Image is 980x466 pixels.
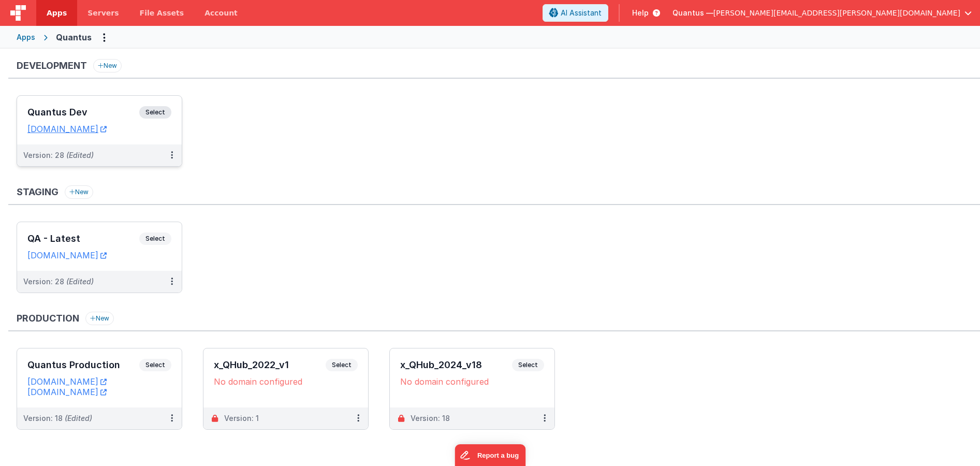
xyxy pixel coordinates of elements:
[139,359,171,371] span: Select
[23,413,92,424] div: Version: 18
[56,31,92,43] div: Quantus
[632,8,649,18] span: Help
[27,250,107,260] a: [DOMAIN_NAME]
[214,360,326,370] h3: x_QHub_2022_v1
[93,59,122,72] button: New
[543,4,608,22] button: AI Assistant
[66,151,94,159] span: (Edited)
[23,150,94,161] div: Version: 28
[17,61,87,71] h3: Development
[85,312,114,325] button: New
[139,106,171,119] span: Select
[411,413,450,424] div: Version: 18
[326,359,358,371] span: Select
[17,313,79,324] h3: Production
[224,413,259,424] div: Version: 1
[713,8,960,18] span: [PERSON_NAME][EMAIL_ADDRESS][PERSON_NAME][DOMAIN_NAME]
[27,234,139,244] h3: QA - Latest
[672,8,972,18] button: Quantus — [PERSON_NAME][EMAIL_ADDRESS][PERSON_NAME][DOMAIN_NAME]
[66,277,94,286] span: (Edited)
[455,444,525,466] iframe: Marker.io feedback button
[65,185,93,199] button: New
[512,359,544,371] span: Select
[96,29,112,46] button: Options
[27,107,139,118] h3: Quantus Dev
[214,376,358,387] div: No domain configured
[27,124,107,134] a: [DOMAIN_NAME]
[87,8,119,18] span: Servers
[561,8,602,18] span: AI Assistant
[140,8,184,18] span: File Assets
[47,8,67,18] span: Apps
[400,360,512,370] h3: x_QHub_2024_v18
[65,414,92,423] span: (Edited)
[672,8,713,18] span: Quantus —
[27,360,139,370] h3: Quantus Production
[400,376,544,387] div: No domain configured
[23,276,94,287] div: Version: 28
[17,32,35,42] div: Apps
[27,376,107,387] a: [DOMAIN_NAME]
[139,232,171,245] span: Select
[27,387,107,397] a: [DOMAIN_NAME]
[17,187,58,197] h3: Staging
